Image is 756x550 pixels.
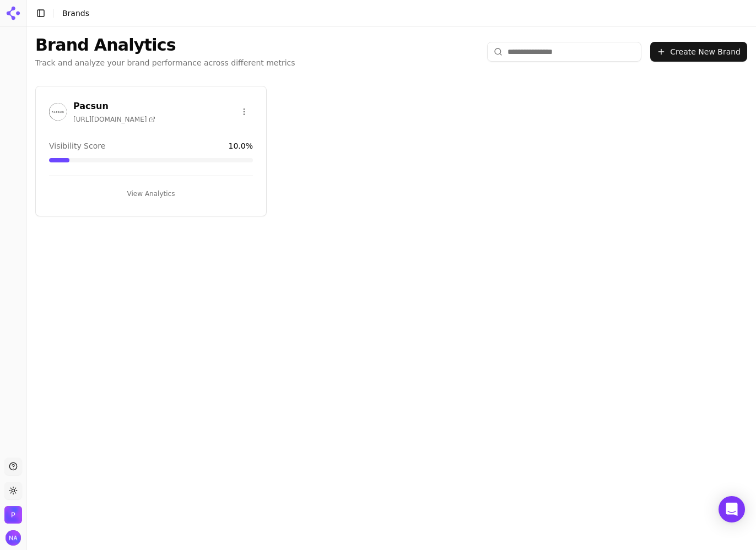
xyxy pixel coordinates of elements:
[62,9,89,18] span: Brands
[35,35,295,55] h1: Brand Analytics
[49,185,253,203] button: View Analytics
[6,530,21,546] button: Open user button
[4,506,22,524] button: Open organization switcher
[35,57,295,68] p: Track and analyze your brand performance across different metrics
[6,530,21,546] img: Nico Arce
[229,140,253,151] span: 10.0 %
[73,115,155,124] span: [URL][DOMAIN_NAME]
[719,496,745,522] div: Open Intercom Messenger
[4,506,22,524] img: Pacsun
[49,103,67,121] img: Pacsun
[49,140,105,151] span: Visibility Score
[73,100,155,113] h3: Pacsun
[650,42,747,62] button: Create New Brand
[62,8,89,19] nav: breadcrumb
